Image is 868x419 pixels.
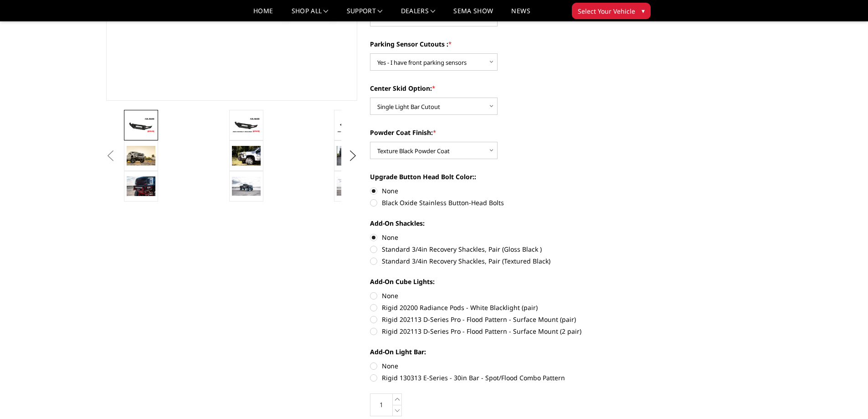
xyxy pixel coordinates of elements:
[370,218,621,228] label: Add-On Shackles:
[370,39,621,49] label: Parking Sensor Cutouts :
[401,8,436,21] a: Dealers
[370,172,621,181] label: Upgrade Button Head Bolt Color::
[370,373,621,383] label: Rigid 130313 E-Series - 30in Bar - Spot/Flood Combo Pattern
[370,291,621,300] label: None
[370,83,621,93] label: Center Skid Option:
[253,8,273,21] a: Home
[370,128,621,137] label: Powder Coat Finish:
[370,233,621,242] label: None
[370,303,621,312] label: Rigid 20200 Radiance Pods - White Blacklight (pair)
[337,177,365,196] img: A2L Series - Base Front Bumper (Non Winch)
[337,146,365,165] img: 2020 RAM HD - Available in single light bar configuration only
[511,8,530,21] a: News
[292,8,329,21] a: shop all
[370,256,621,266] label: Standard 3/4in Recovery Shackles, Pair (Textured Black)
[370,361,621,371] label: None
[370,186,621,196] label: None
[127,117,155,133] img: A2L Series - Base Front Bumper (Non Winch)
[822,375,868,419] iframe: Chat Widget
[370,347,621,357] label: Add-On Light Bar:
[370,326,621,336] label: Rigid 202113 D-Series Pro - Flood Pattern - Surface Mount (2 pair)
[127,146,155,166] img: 2019 GMC 1500
[232,177,261,196] img: A2L Series - Base Front Bumper (Non Winch)
[370,198,621,207] label: Black Oxide Stainless Button-Head Bolts
[370,315,621,324] label: Rigid 202113 D-Series Pro - Flood Pattern - Surface Mount (pair)
[337,117,365,133] img: A2L Series - Base Front Bumper (Non Winch)
[370,277,621,286] label: Add-On Cube Lights:
[127,176,155,196] img: A2L Series - Base Front Bumper (Non Winch)
[370,244,621,254] label: Standard 3/4in Recovery Shackles, Pair (Gloss Black )
[346,149,360,163] button: Next
[104,149,118,163] button: Previous
[232,146,261,165] img: 2020 Chevrolet HD - Compatible with block heater connection
[232,117,261,133] img: A2L Series - Base Front Bumper (Non Winch)
[642,6,645,16] span: ▾
[572,3,651,19] button: Select Your Vehicle
[578,6,635,16] span: Select Your Vehicle
[453,8,493,21] a: SEMA Show
[347,8,383,21] a: Support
